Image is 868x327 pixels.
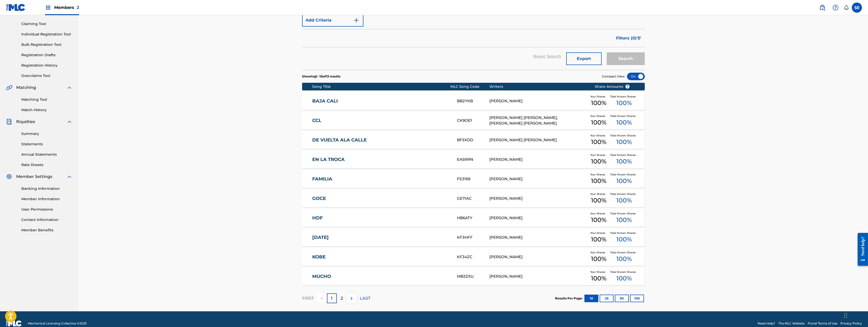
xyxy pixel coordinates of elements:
span: Your Shares [590,95,607,98]
span: Total Known Shares [610,212,638,215]
button: 50 [615,295,629,302]
div: Song Title [312,84,450,89]
img: expand [66,119,72,125]
p: LAST [360,295,370,301]
span: Your Shares [590,153,607,157]
a: Contact Information [21,217,72,222]
img: right [348,295,355,301]
span: Mechanical Licensing Collective © 2025 [28,321,87,326]
iframe: Chat Widget [843,303,868,327]
p: Showing 1 - 10 of 13 results [302,74,340,79]
span: Total Known Shares [610,134,638,137]
img: Matching [6,85,12,91]
span: 100 % [591,235,606,244]
div: GE7IAC [457,196,489,201]
div: [PERSON_NAME] [PERSON_NAME], [PERSON_NAME] [PERSON_NAME] [489,115,587,126]
button: 10 [584,295,598,302]
p: FIRST [302,295,314,301]
span: Total Known Shares [610,114,638,118]
div: CK9OE1 [457,118,489,124]
span: Total Known Shares [610,95,638,98]
a: Bulk Registration Tool [21,42,72,47]
img: Royalties [6,119,12,125]
span: Your Shares [590,192,607,196]
button: Filters (0) [613,32,645,45]
span: 100 % [616,274,632,283]
p: 1 [331,295,333,301]
p: 2 [341,295,343,301]
span: 100 % [616,118,632,127]
a: DE VUELTA ALA CALLE [312,137,450,143]
a: Member Benefits [21,228,72,233]
div: KF3HFF [457,235,489,240]
a: Need Help? [758,321,775,326]
span: Matching [16,85,36,91]
span: Your Shares [590,231,607,235]
a: GOCE [312,196,450,201]
span: 100 % [616,196,632,205]
div: [PERSON_NAME] [489,176,587,182]
a: Matching Tool [21,97,72,102]
span: ? [625,85,630,89]
button: Add Criteria [302,14,363,27]
a: MUCHO [312,274,450,279]
a: Rate Sheets [21,162,72,168]
a: Overclaims Tool [21,73,72,78]
span: Your Shares [590,173,607,176]
img: expand [66,174,72,180]
span: 100 % [591,196,606,205]
span: Filters ( 0 ) [616,35,637,41]
span: 100 % [616,235,632,244]
span: Total Known Shares [610,173,638,176]
a: Member Information [21,196,72,202]
span: Total Known Shares [610,251,638,254]
span: 100 % [591,98,606,108]
div: Notifications [844,5,849,10]
span: 100 % [591,137,606,147]
span: 100 % [591,215,606,224]
a: Portal Terms of Use [808,321,837,326]
a: Statements [21,141,72,147]
img: expand [66,85,72,91]
span: Share Amounts [595,84,630,89]
span: Member Settings [16,174,52,180]
span: 100 % [591,176,606,186]
a: User Permissions [21,207,72,212]
a: Privacy Policy [840,321,862,326]
a: Match History [21,107,72,113]
img: help [833,5,839,11]
span: 100 % [591,274,606,283]
button: 25 [600,295,614,302]
img: Member Settings [6,174,12,180]
button: 100 [630,295,644,302]
div: User Menu [852,3,862,13]
div: Widget de chat [843,303,868,327]
span: 100 % [616,98,632,108]
div: [PERSON_NAME] [489,235,587,240]
a: Annual Statements [21,152,72,157]
div: Writers [489,84,587,89]
img: Top Rightsholders [45,5,51,11]
span: Total Known Shares [610,153,638,157]
div: Arrastrar [844,308,847,323]
span: Total Known Shares [610,192,638,196]
div: [PERSON_NAME] [489,254,587,260]
a: KOBE [312,254,450,260]
a: Public Search [817,3,827,13]
span: 100 % [616,137,632,147]
span: Compact View [602,74,625,79]
span: 100 % [616,254,632,263]
div: MLC Song Code [450,84,489,89]
a: HDF [312,215,450,221]
img: search [819,5,825,11]
div: [PERSON_NAME] [489,98,587,104]
div: BF5XDD [457,137,489,143]
a: Registration Drafts [21,52,72,58]
div: [PERSON_NAME] [489,196,587,201]
img: MLC Logo [6,4,26,11]
span: 100 % [616,176,632,186]
div: [PERSON_NAME] [489,274,587,279]
span: Royalties [16,119,35,125]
